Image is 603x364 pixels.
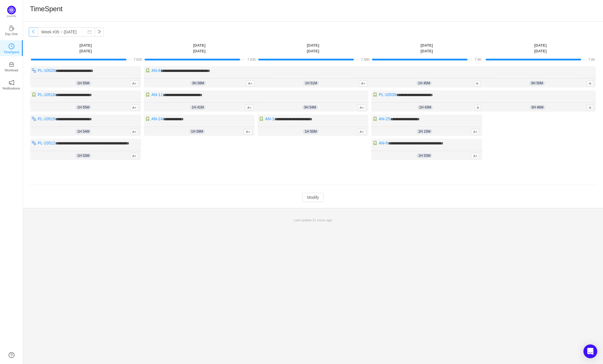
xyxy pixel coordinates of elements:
span: A+ [471,153,480,159]
span: A [587,104,594,111]
p: Notifications [3,86,20,91]
img: 10315 [373,117,377,121]
span: 1h 55m [75,81,91,85]
a: AN-24 [151,117,163,121]
span: 3h 58m [190,81,206,85]
a: AN-25 [379,117,390,121]
span: 1h 53m [416,153,432,158]
i: icon: coffee [9,25,14,31]
img: 10315 [373,92,377,97]
th: [DATE] [DATE] [370,42,484,54]
span: 7.63h [247,58,256,62]
span: 1h 50m [303,129,318,134]
span: A [587,80,594,87]
p: Day One [5,31,18,37]
span: A [474,80,481,87]
span: 1h 51m [303,81,319,85]
span: 3h 50m [529,81,545,85]
span: 1h 45m [416,81,432,85]
span: 7.6h [588,58,595,62]
span: 1h 43m [417,105,433,110]
span: 7.62h [134,58,142,62]
div: Open Intercom Messenger [583,344,597,358]
span: A+ [130,80,139,87]
img: 10316 [32,141,36,145]
i: icon: clock-circle [9,43,14,49]
th: [DATE] [DATE] [256,42,370,54]
button: icon: left [29,27,38,37]
i: icon: inbox [9,62,14,67]
a: AN-6 [379,141,388,145]
a: PL-10518 [38,92,55,97]
span: 3h 46m [530,105,545,110]
span: 2h 15m [416,129,432,134]
span: 21 hours ago [313,218,332,222]
a: PL-10512 [38,141,55,145]
th: [DATE] [DATE] [484,42,597,54]
a: icon: coffeeDay One [9,27,14,33]
img: 10315 [259,117,264,121]
span: A+ [246,80,255,87]
img: 10315 [145,68,150,73]
img: 10315 [373,141,377,145]
button: Modify [303,193,324,202]
a: icon: notificationNotifications [9,81,14,87]
span: 3h 54m [302,105,318,110]
img: Quantify [7,6,16,14]
span: A+ [245,104,254,111]
span: 7.58h [361,58,370,62]
a: AN-11 [151,92,163,97]
a: PL-10519 [38,117,55,121]
span: A+ [130,104,139,111]
span: A+ [359,80,368,87]
img: 10315 [32,92,36,97]
span: A+ [244,129,252,135]
span: A+ [471,129,480,135]
span: 1h 59m [189,129,205,134]
a: PL-10539 [379,92,396,97]
p: Workload [5,68,18,73]
span: Last update: [294,218,332,222]
span: 7.6h [475,58,481,62]
span: 1h 55m [75,105,91,110]
span: 1h 54m [75,129,91,134]
img: 10316 [32,68,36,73]
a: icon: inboxWorkload [9,63,14,69]
img: 10315 [145,117,150,121]
span: A+ [357,129,366,135]
p: Quantify [7,14,16,18]
a: AN-1 [265,117,274,121]
p: TimeSpent [4,49,19,55]
th: [DATE] [DATE] [142,42,256,54]
a: AN-8 [151,68,161,73]
img: 10315 [145,92,150,97]
span: A+ [130,153,139,159]
a: PL-10520 [38,68,55,73]
input: Select a week [38,27,95,37]
span: A [474,104,481,111]
i: icon: calendar [87,30,92,34]
span: 1h 53m [75,153,91,158]
button: icon: right [95,27,104,37]
a: icon: clock-circleTimeSpent [9,45,14,51]
a: icon: question-circle [9,352,14,358]
span: A+ [357,104,366,111]
th: [DATE] [DATE] [29,42,142,54]
img: 10316 [32,117,36,121]
span: A+ [130,129,139,135]
span: 1h 41m [190,105,206,110]
h1: TimeSpent [30,5,62,13]
i: icon: notification [9,80,14,85]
